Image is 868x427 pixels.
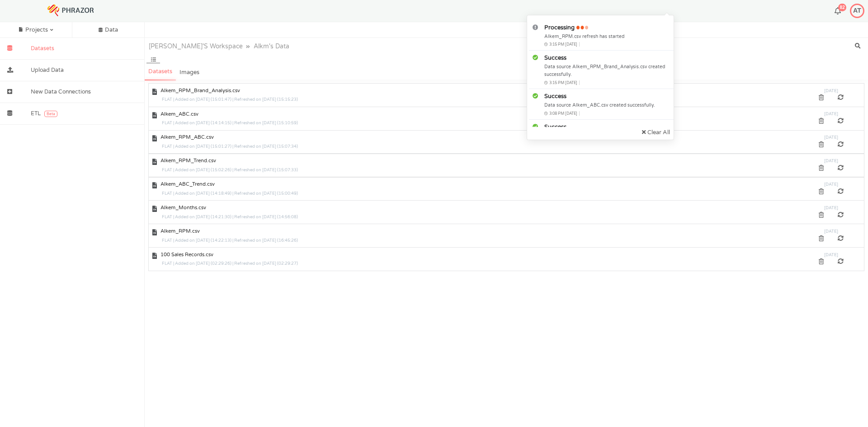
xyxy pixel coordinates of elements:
span: [DATE] [824,182,838,188]
span: Success [544,123,566,131]
span: Alkem_RPM.csv [157,228,200,236]
button: Images [176,65,203,80]
span: Success [544,93,566,100]
span: [DATE] [824,88,838,94]
div: Refresh [831,95,851,101]
div: Refresh [831,165,851,171]
div: ETL [29,110,137,117]
span: Data [105,26,118,33]
button: AT [844,2,868,20]
div: Delete [811,212,831,218]
div: Refresh [831,118,851,124]
span: [DATE] [824,158,838,164]
a: [PERSON_NAME]'s workspace [148,42,243,51]
span: Clear All [640,129,670,136]
span: FLAT | Added on [DATE] (15:01:27) | Refreshed on [DATE] (15:07:34) [162,144,298,150]
span: Images [179,69,199,76]
img: loading... [576,26,588,29]
div: Delete [811,142,831,148]
div: Alkem_RPM.csv refresh has started [544,33,670,41]
div: Data source Alkem_RPM_Brand_Analysis.csv created successfully. [544,63,670,79]
span: 3:15 PM [DATE] [549,80,577,85]
span: FLAT | Added on [DATE] (14:14:15) | Refreshed on [DATE] (15:10:59) [162,120,298,127]
span: [DATE] [824,205,838,211]
button: Datasets [145,65,176,80]
span: Alkm's data [253,42,290,51]
span: Alkem_RPM_Trend.csv [157,157,216,165]
div: Refresh [831,189,851,195]
span: FLAT | Added on [DATE] (14:21:30) | Refreshed on [DATE] (14:56:08) [162,214,298,221]
span: [PERSON_NAME]'s workspace [148,42,243,51]
div: Delete [811,189,831,195]
span: [DATE] [824,135,838,141]
span: Success [544,54,566,61]
span: FLAT | Added on [DATE] (02:29:26) | Refreshed on [DATE] (02:29:27) [162,261,298,267]
span: processing [544,24,575,31]
span: 3:08 PM [DATE] [549,111,577,116]
div: Refresh [831,142,851,148]
span: Alkem_Months.csv [157,204,206,212]
button: 82 [835,7,841,15]
div: Refresh [831,212,851,218]
div: Refresh [831,259,851,265]
div: New Data Connections [29,89,137,95]
span: Alkem_RPM_Brand_Analysis.csv [157,87,240,95]
span: Alkem_RPM_ABC.csv [157,134,214,142]
span: Alkem_ABC.csv [157,111,198,119]
div: Delete [811,165,831,171]
span: [DATE] [824,252,838,258]
a: Alkm's data [253,42,290,51]
nav: breadcrumb [145,38,566,54]
div: Delete [811,236,831,242]
span: [DATE] [824,229,838,235]
div: Data source Alkem_ABC.csv created successfully. [544,102,670,109]
div: Upload Data [29,67,137,74]
span: Beta [44,111,57,117]
div: Delete [811,118,831,124]
div: Projects [25,26,48,33]
span: [DATE] [824,111,838,117]
span: 3:15 PM [DATE] [549,42,577,47]
li: Alkm's workspace [148,42,253,51]
span: FLAT | Added on [DATE] (14:22:13) | Refreshed on [DATE] (16:45:26) [162,238,298,244]
div: Delete [811,259,831,265]
span: 100 Sales Records.csv [157,251,213,259]
div: Delete [811,95,831,101]
span: FLAT | Added on [DATE] (14:18:49) | Refreshed on [DATE] (15:00:49) [162,191,298,197]
span: Datasets [148,68,172,75]
div: Refresh [831,236,851,242]
span: FLAT | Added on [DATE] (15:02:26) | Refreshed on [DATE] (15:07:33) [162,167,298,174]
span: FLAT | Added on [DATE] (15:01:47) | Refreshed on [DATE] (15:15:23) [162,97,298,103]
span: Alkem_ABC_Trend.csv [157,181,215,189]
div: Datasets [29,45,137,52]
